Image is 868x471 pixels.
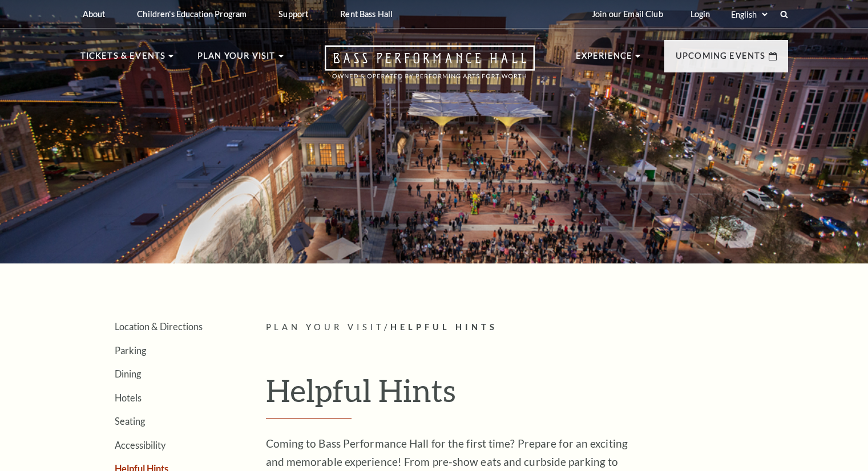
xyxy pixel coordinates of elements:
[676,49,766,70] p: Upcoming Events
[278,9,308,19] p: Support
[115,440,165,450] a: Accessibility
[115,368,141,379] a: Dining
[115,345,146,356] a: Parking
[729,9,769,20] select: Select:
[340,9,393,19] p: Rent Bass Hall
[576,49,633,70] p: Experience
[266,372,788,419] h1: Helpful Hints
[80,49,166,70] p: Tickets & Events
[266,320,788,335] p: /
[83,9,106,19] p: About
[115,392,142,403] a: Hotels
[115,321,203,332] a: Location & Directions
[137,9,247,19] p: Children's Education Program
[115,416,145,427] a: Seating
[390,322,498,332] span: Helpful Hints
[197,49,276,70] p: Plan Your Visit
[266,322,385,332] span: Plan Your Visit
